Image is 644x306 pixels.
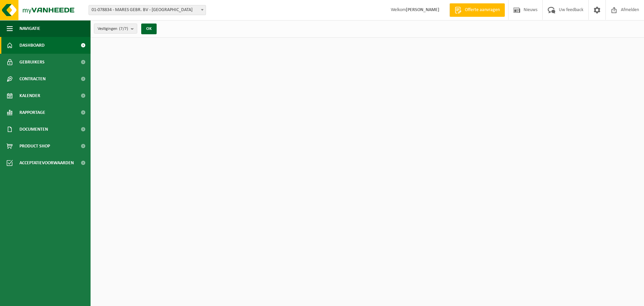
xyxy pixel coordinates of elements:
span: Offerte aanvragen [463,7,501,13]
span: Rapportage [19,104,45,121]
button: Vestigingen(7/7) [94,24,137,34]
span: Vestigingen [98,24,128,34]
span: Contracten [19,71,46,87]
span: Dashboard [19,37,45,54]
span: Gebruikers [19,54,45,71]
strong: [PERSON_NAME] [406,7,439,12]
span: Acceptatievoorwaarden [19,155,74,171]
a: Offerte aanvragen [449,3,505,17]
span: 01-078834 - MARES GEBR. BV - DIKSMUIDE [89,5,206,15]
button: OK [141,24,157,34]
span: 01-078834 - MARES GEBR. BV - DIKSMUIDE [89,5,206,15]
span: Documenten [19,121,48,138]
span: Product Shop [19,138,50,155]
span: Kalender [19,87,40,104]
count: (7/7) [119,27,128,31]
span: Navigatie [19,20,40,37]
